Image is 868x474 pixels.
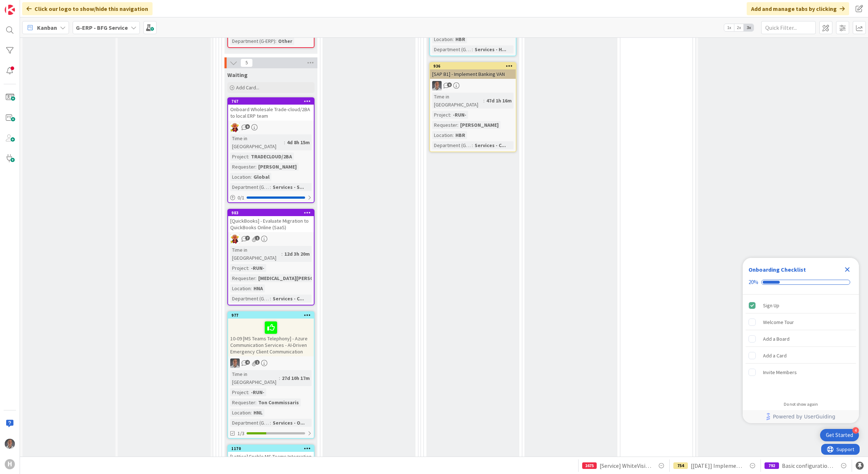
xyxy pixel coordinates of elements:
span: 4 [245,360,250,365]
div: 97710-09 [MS Teams Telephony] - Azure Communication Services - AI-Driven Emergency Client Communi... [228,312,314,356]
div: Department (G-ERP) [230,295,270,303]
div: Time in [GEOGRAPHIC_DATA] [230,134,284,150]
div: Global [252,173,271,181]
div: 983[QuickBooks] - Evaluate Migration to QuickBooks Online (SaaS) [228,210,314,232]
div: PS [228,358,314,368]
div: Time in [GEOGRAPHIC_DATA] [432,93,483,109]
div: 1170[Lattice] Enable MS Teams Integration [228,445,314,461]
div: Open Get Started checklist, remaining modules: 4 [820,429,859,441]
span: : [279,374,280,382]
span: 1 [255,236,260,240]
div: Sign Up is complete. [746,297,856,313]
span: : [457,121,458,129]
span: : [248,264,249,272]
div: HBR [454,35,467,43]
div: 936 [430,63,516,69]
div: Add a Board [763,335,790,343]
span: : [270,295,271,303]
span: : [270,183,271,191]
div: Department (G-ERP) [432,45,472,53]
div: Services - H... [473,45,508,53]
div: 0/1 [228,193,314,202]
span: Support [15,1,33,10]
div: Add a Board is incomplete. [746,331,856,347]
div: [Lattice] Enable MS Teams Integration [228,452,314,461]
div: H [5,459,15,469]
span: : [483,97,484,105]
input: Quick Filter... [761,21,816,34]
div: 983 [228,210,314,216]
div: 1170 [228,445,314,452]
span: : [450,111,451,119]
div: HNA [252,284,265,292]
span: : [275,37,276,45]
div: Checklist items [743,295,859,397]
div: Invite Members is incomplete. [746,364,856,380]
span: 9 [447,82,452,87]
div: -RUN- [451,111,468,119]
a: 936[SAP B1] - Implement Banking VANPSTime in [GEOGRAPHIC_DATA]:47d 1h 16mProject:-RUN-Requester:[... [429,62,516,152]
div: Add a Card is incomplete. [746,348,856,364]
div: Close Checklist [841,264,853,275]
span: 1/3 [238,430,244,437]
div: Onboarding Checklist [749,265,806,274]
div: HBR [454,131,467,139]
span: Kanban [37,23,57,32]
div: Services - S... [271,183,306,191]
div: Checklist progress: 20% [749,279,853,285]
a: 767Onboard Wholesale Trade-cloud/2BA to local ERP teamLCTime in [GEOGRAPHIC_DATA]:4d 8h 15mProjec... [227,97,315,203]
img: PS [230,358,240,368]
div: 4 [852,427,859,434]
div: Requester [230,274,255,282]
span: 5 [240,58,253,67]
div: 936 [433,64,516,69]
span: [Service] WhiteVision - User is not receiving automated mails from WhiteVision [600,461,651,470]
span: : [251,284,252,292]
div: Checklist Container [743,258,859,423]
div: Location [230,284,251,292]
div: 792 [764,462,779,469]
div: 12d 3h 20m [283,250,312,258]
div: 767Onboard Wholesale Trade-cloud/2BA to local ERP team [228,98,314,121]
div: Location [432,131,453,139]
div: 983 [231,210,314,215]
span: : [281,250,283,258]
div: Sign Up [763,301,779,310]
div: Location [432,35,453,43]
img: PS [5,439,15,449]
div: -RUN- [249,264,266,272]
div: Project [432,111,450,119]
div: [PERSON_NAME] [256,163,299,171]
div: Time in [GEOGRAPHIC_DATA] [230,370,279,386]
div: Services - C... [271,295,306,303]
div: Ton Commissaris [256,398,301,406]
div: [PERSON_NAME] [458,121,500,129]
div: Welcome Tour [763,318,794,327]
div: HNL [252,409,264,417]
b: G-ERP - BFG Service [76,24,128,31]
div: Requester [230,398,255,406]
div: [MEDICAL_DATA][PERSON_NAME] [256,274,337,282]
span: : [472,141,473,149]
span: Basic configuration Isah test environment HSG [782,461,833,470]
div: Add a Card [763,351,787,360]
div: 767 [231,99,314,104]
div: Department (G-ERP) [230,37,275,45]
div: Click our logo to show/hide this navigation [22,2,153,15]
span: : [255,274,256,282]
span: 1x [724,24,734,31]
div: 936[SAP B1] - Implement Banking VAN [430,63,516,79]
div: Get Started [826,432,853,439]
div: Department (G-ERP) [432,141,472,149]
span: 2x [734,24,744,31]
div: 47d 1h 16m [484,97,514,105]
img: Visit kanbanzone.com [5,5,15,15]
img: PS [432,81,442,90]
div: Location [230,409,251,417]
span: : [248,153,249,161]
span: : [453,131,454,139]
span: : [255,398,256,406]
div: Project [230,264,248,272]
div: [SAP B1] - Implement Banking VAN [430,69,516,79]
div: Department (G-ERP) [230,183,270,191]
